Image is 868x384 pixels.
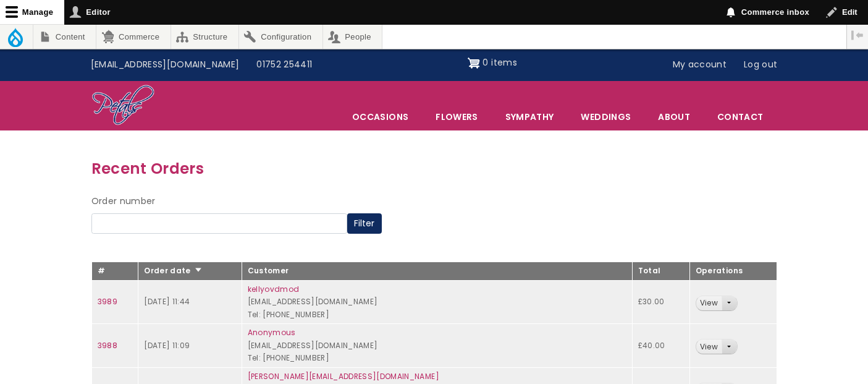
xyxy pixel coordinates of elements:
[91,84,155,127] img: Home
[689,262,777,281] th: Operations
[696,339,722,354] a: View
[96,25,170,49] a: Commerce
[468,53,517,73] a: Shopping cart 0 items
[91,194,156,209] label: Order number
[98,296,117,307] a: 3989
[347,213,382,234] button: Filter
[704,104,776,130] a: Contact
[171,25,238,49] a: Structure
[482,56,516,69] span: 0 items
[568,104,644,130] span: Weddings
[847,25,868,46] button: Vertical orientation
[423,104,491,130] a: Flowers
[696,296,722,310] a: View
[645,104,703,130] a: About
[248,371,439,382] a: [PERSON_NAME][EMAIL_ADDRESS][DOMAIN_NAME]
[33,25,96,49] a: Content
[91,262,138,281] th: #
[82,53,248,77] a: [EMAIL_ADDRESS][DOMAIN_NAME]
[242,262,632,281] th: Customer
[323,25,382,49] a: People
[248,284,300,294] a: kellyovdmod
[248,53,321,77] a: 01752 254411
[468,53,480,73] img: Shopping cart
[242,280,632,324] td: [EMAIL_ADDRESS][DOMAIN_NAME] Tel: [PHONE_NUMBER]
[632,262,689,281] th: Total
[144,340,190,351] time: [DATE] 11:09
[248,327,296,338] a: Anonymous
[735,53,786,77] a: Log out
[144,296,190,307] time: [DATE] 11:44
[239,25,322,49] a: Configuration
[664,53,736,77] a: My account
[632,280,689,324] td: £30.00
[492,104,567,130] a: Sympathy
[98,340,117,351] a: 3988
[144,265,203,276] a: Order date
[632,324,689,368] td: £40.00
[242,324,632,368] td: [EMAIL_ADDRESS][DOMAIN_NAME] Tel: [PHONE_NUMBER]
[91,156,777,181] h3: Recent Orders
[339,104,421,130] span: Occasions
